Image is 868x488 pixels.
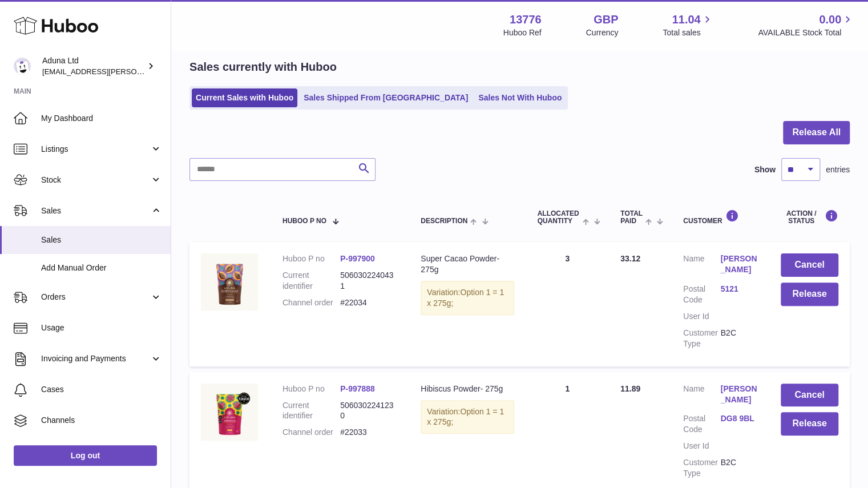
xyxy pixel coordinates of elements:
[282,217,326,225] span: Huboo P no
[282,253,340,264] dt: Huboo P no
[594,12,618,27] strong: GBP
[282,427,340,438] dt: Channel order
[781,253,838,277] button: Cancel
[783,121,850,144] button: Release All
[819,12,841,27] span: 0.00
[42,55,145,77] div: Aduna Ltd
[189,59,337,75] h2: Sales currently with Huboo
[421,253,514,275] div: Super Cacao Powder- 275g
[526,242,609,366] td: 3
[340,427,398,438] dd: #22033
[781,283,838,306] button: Release
[758,12,854,38] a: 0.00 AVAILABLE Stock Total
[474,88,566,107] a: Sales Not With Huboo
[201,384,258,441] img: HIBISCUS-POWDER-POUCH-FOP-CHALK.jpg
[340,254,375,263] a: P-997900
[503,27,542,38] div: Huboo Ref
[41,113,162,124] span: My Dashboard
[781,412,838,435] button: Release
[14,445,157,466] a: Log out
[421,400,514,434] div: Variation:
[340,270,398,292] dd: 5060302240431
[720,384,757,405] a: [PERSON_NAME]
[683,328,720,349] dt: Customer Type
[340,400,398,422] dd: 5060302241230
[620,384,640,393] span: 11.89
[421,281,514,315] div: Variation:
[41,205,150,216] span: Sales
[758,27,854,38] span: AVAILABLE Stock Total
[620,210,643,225] span: Total paid
[427,407,504,427] span: Option 1 = 1 x 275g;
[683,311,720,322] dt: User Id
[201,253,258,310] img: SUPER-CACAO-POWDER-POUCH-FOP-CHALK.jpg
[192,88,297,107] a: Current Sales with Huboo
[683,457,720,479] dt: Customer Type
[41,384,162,395] span: Cases
[427,288,504,308] span: Option 1 = 1 x 275g;
[537,210,579,225] span: ALLOCATED Quantity
[300,88,472,107] a: Sales Shipped From [GEOGRAPHIC_DATA]
[683,209,758,225] div: Customer
[282,270,340,292] dt: Current identifier
[282,400,340,422] dt: Current identifier
[826,164,850,175] span: entries
[720,457,757,479] dd: B2C
[340,297,398,308] dd: #22034
[754,164,776,175] label: Show
[781,209,838,225] div: Action / Status
[781,384,838,407] button: Cancel
[720,253,757,275] a: [PERSON_NAME]
[41,175,150,185] span: Stock
[41,235,162,245] span: Sales
[720,328,757,349] dd: B2C
[41,292,150,303] span: Orders
[720,413,757,424] a: DG8 9BL
[683,384,720,408] dt: Name
[42,67,290,76] span: [EMAIL_ADDRESS][PERSON_NAME][PERSON_NAME][DOMAIN_NAME]
[41,263,162,273] span: Add Manual Order
[683,284,720,305] dt: Postal Code
[41,322,162,333] span: Usage
[683,441,720,451] dt: User Id
[620,254,640,263] span: 33.12
[720,284,757,295] a: 5121
[282,384,340,394] dt: Huboo P no
[421,384,514,394] div: Hibiscus Powder- 275g
[663,27,713,38] span: Total sales
[672,12,700,27] span: 11.04
[282,297,340,308] dt: Channel order
[41,144,150,155] span: Listings
[421,217,467,225] span: Description
[510,12,542,27] strong: 13776
[683,253,720,278] dt: Name
[663,12,713,38] a: 11.04 Total sales
[340,384,375,393] a: P-997888
[586,27,619,38] div: Currency
[683,413,720,435] dt: Postal Code
[41,353,150,364] span: Invoicing and Payments
[14,58,31,75] img: deborahe.kamara@aduna.com
[41,415,162,426] span: Channels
